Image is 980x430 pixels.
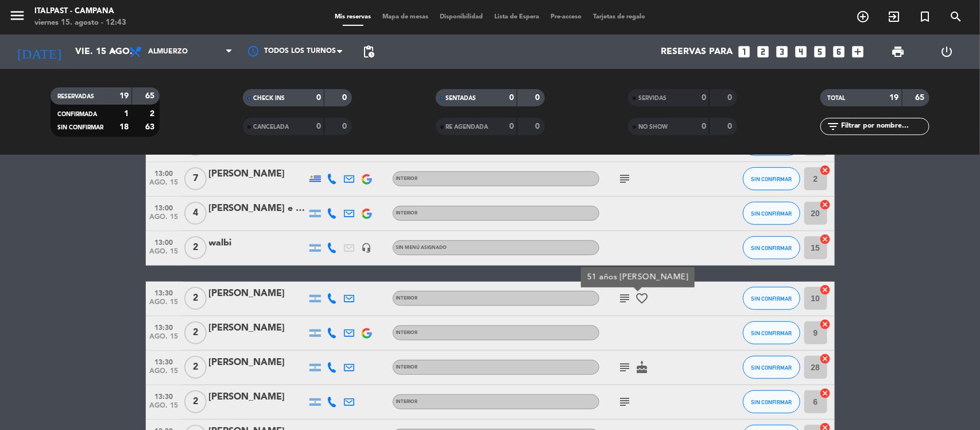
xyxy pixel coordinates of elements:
img: google-logo.png [362,209,372,219]
button: SIN CONFIRMAR [743,167,800,190]
i: cancel [820,199,831,210]
i: favorite_border [636,291,649,305]
span: Reservas para [661,47,733,57]
div: LOG OUT [923,34,971,69]
button: SIN CONFIRMAR [743,236,800,259]
span: SIN CONFIRMAR [751,364,792,371]
img: google-logo.png [362,174,372,185]
span: SENTADAS [446,95,477,101]
span: 2 [184,321,207,344]
span: 13:30 [150,389,179,402]
strong: 0 [727,122,734,130]
i: cake [636,360,649,374]
span: SIN CONFIRMAR [751,295,792,302]
span: Lista de Espera [489,14,545,20]
div: [PERSON_NAME] [209,355,307,370]
strong: 1 [124,110,129,118]
div: [PERSON_NAME] [209,390,307,405]
span: SIN CONFIRMAR [751,330,792,336]
i: power_settings_new [940,45,954,59]
div: walbi [209,236,307,251]
span: SIN CONFIRMAR [57,125,103,130]
input: Filtrar por nombre... [840,120,929,133]
span: RESERVADAS [57,94,94,99]
div: Italpast - Campana [34,6,126,17]
span: ago. 15 [150,333,179,346]
span: SIN CONFIRMAR [751,245,792,251]
span: ago. 15 [150,402,179,415]
i: search [949,10,963,24]
span: CANCELADA [253,124,289,130]
span: INTERIOR [396,400,418,404]
i: cancel [820,387,831,399]
span: Disponibilidad [434,14,489,20]
span: 2 [184,236,207,259]
i: looks_two [756,44,771,59]
button: SIN CONFIRMAR [743,390,800,413]
span: INTERIOR [396,365,418,370]
div: [PERSON_NAME] [209,321,307,336]
i: arrow_drop_down [107,45,121,59]
i: cancel [820,233,831,245]
img: google-logo.png [362,328,372,339]
span: INTERIOR [396,296,418,301]
span: 13:30 [150,320,179,333]
span: NO SHOW [638,124,668,130]
i: looks_4 [794,44,809,59]
button: SIN CONFIRMAR [743,202,800,225]
span: SIN CONFIRMAR [751,210,792,217]
i: turned_in_not [918,10,932,24]
strong: 0 [535,94,542,102]
span: 7 [184,167,207,190]
span: 4 [184,202,207,225]
span: SIN CONFIRMAR [751,176,792,182]
span: 13:00 [150,235,179,248]
i: cancel [820,284,831,295]
span: 13:30 [150,286,179,299]
span: Pre-acceso [545,14,587,20]
span: SERVIDAS [638,95,667,101]
span: Sin menú asignado [396,245,447,250]
span: INTERIOR [396,176,418,181]
span: print [891,45,905,59]
div: 51 años [PERSON_NAME] [587,271,688,283]
span: 2 [184,287,207,310]
strong: 0 [702,122,706,130]
strong: 0 [343,122,350,130]
span: SIN CONFIRMAR [751,399,792,405]
span: Tarjetas de regalo [587,14,651,20]
strong: 0 [343,94,350,102]
span: ago. 15 [150,248,179,261]
span: RE AGENDADA [446,124,489,130]
strong: 63 [145,123,157,131]
strong: 0 [509,122,514,130]
button: SIN CONFIRMAR [743,321,800,344]
i: headset_mic [362,243,372,253]
i: cancel [820,164,831,176]
span: ago. 15 [150,367,179,381]
span: 13:00 [150,166,179,179]
strong: 0 [535,122,542,130]
i: cancel [820,353,831,364]
button: SIN CONFIRMAR [743,287,800,310]
i: subject [618,360,632,374]
div: viernes 15. agosto - 12:43 [34,17,126,29]
i: menu [9,7,26,24]
div: [PERSON_NAME] [209,286,307,301]
strong: 2 [150,110,157,118]
i: subject [618,172,632,186]
i: [DATE] [9,39,69,64]
strong: 65 [145,92,157,100]
span: ago. 15 [150,298,179,312]
span: TOTAL [827,95,845,101]
span: pending_actions [362,45,375,59]
i: subject [618,395,632,409]
span: ago. 15 [150,179,179,192]
button: SIN CONFIRMAR [743,356,800,379]
i: subject [618,291,632,305]
div: [PERSON_NAME] [209,167,307,182]
span: CHECK INS [253,95,285,101]
span: ago. 15 [150,213,179,226]
i: looks_3 [775,44,790,59]
span: CONFIRMADA [57,112,97,117]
